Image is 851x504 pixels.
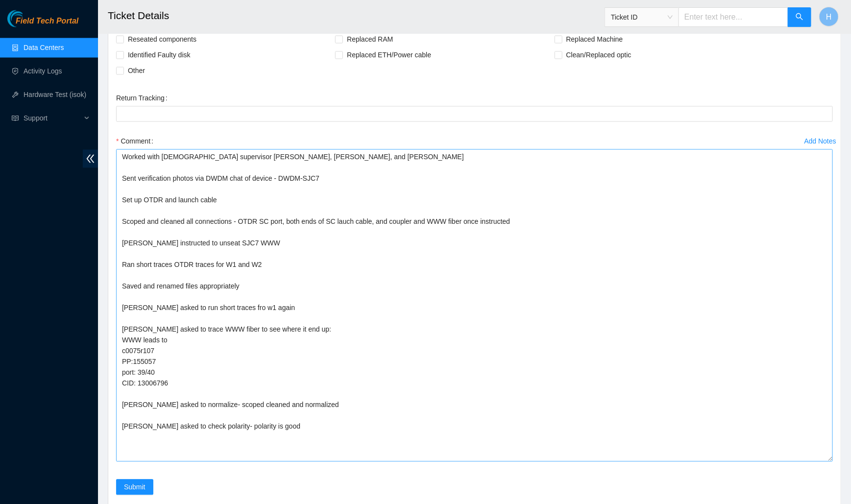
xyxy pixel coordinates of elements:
span: Identified Faulty disk [124,47,195,63]
img: Akamai Technologies [7,10,49,27]
input: Enter text here... [679,7,788,27]
textarea: Comment [116,149,833,461]
span: double-left [83,149,98,168]
span: Support [24,108,81,128]
button: search [788,7,811,27]
span: Replaced RAM [343,31,397,47]
span: Clean/Replaced optic [562,47,635,63]
a: Hardware Test (isok) [24,91,86,98]
label: Return Tracking [116,90,171,106]
span: Field Tech Portal [16,17,78,26]
button: H [819,7,839,26]
button: Submit [116,479,153,495]
span: H [826,11,832,23]
button: Add Notes [804,133,837,149]
a: Akamai TechnologiesField Tech Portal [7,18,78,30]
span: Submit [124,481,146,492]
span: Replaced Machine [562,31,627,47]
span: Ticket ID [611,10,673,24]
a: Activity Logs [24,67,62,75]
a: Data Centers [24,44,64,51]
label: Comment [116,133,157,149]
div: Add Notes [804,138,836,144]
span: search [796,13,803,22]
span: Reseated components [124,31,200,47]
input: Return Tracking [116,106,833,121]
span: Other [124,63,149,78]
span: Replaced ETH/Power cable [343,47,435,63]
span: read [12,115,19,121]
